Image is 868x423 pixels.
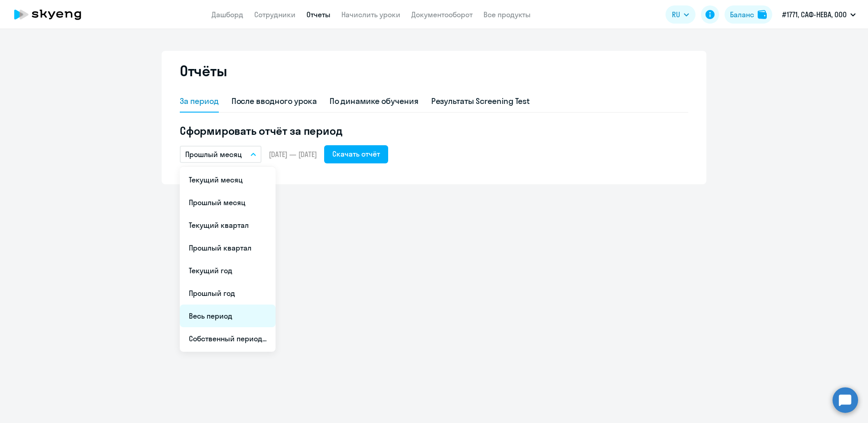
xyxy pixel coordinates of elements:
p: Прошлый месяц [185,149,242,160]
button: Прошлый месяц [180,146,261,163]
div: За период [180,95,219,107]
div: После вводного урока [232,95,317,107]
img: balance [758,10,767,19]
h2: Отчёты [180,62,227,80]
h5: Сформировать отчёт за период [180,123,688,138]
a: Документооборот [411,10,473,19]
a: Начислить уроки [341,10,400,19]
p: #1771, САФ-НЕВА, ООО [782,9,847,20]
button: #1771, САФ-НЕВА, ООО [778,4,860,25]
a: Все продукты [483,10,531,19]
span: RU [672,9,680,20]
div: По динамике обучения [330,95,419,107]
button: RU [666,5,695,24]
div: Результаты Screening Test [431,95,530,107]
ul: RU [180,167,276,352]
a: Отчеты [306,10,330,19]
button: Балансbalance [725,5,772,24]
button: Скачать отчёт [324,145,388,163]
div: Скачать отчёт [332,148,380,159]
a: Дашборд [212,10,243,19]
a: Сотрудники [254,10,296,19]
div: Баланс [730,9,754,20]
span: [DATE] — [DATE] [269,149,317,159]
